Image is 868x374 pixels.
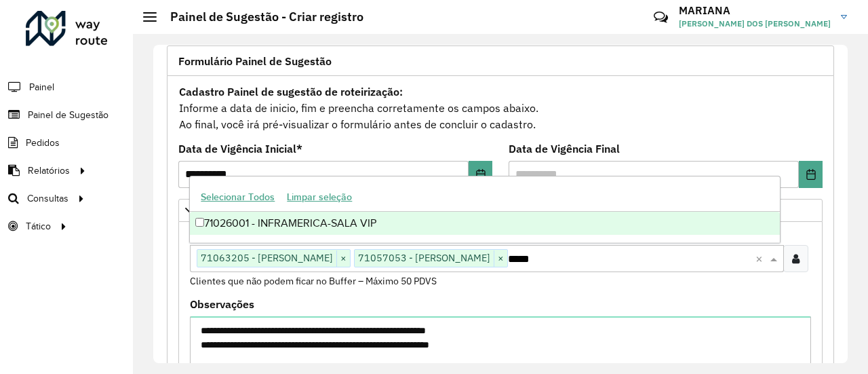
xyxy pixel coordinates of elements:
label: Data de Vigência Inicial [178,141,302,157]
span: Painel [29,80,54,94]
div: Informe a data de inicio, fim e preencha corretamente os campos abaixo. Ao final, você irá pré-vi... [178,83,823,133]
span: [PERSON_NAME] DOS [PERSON_NAME] [679,18,831,30]
button: Selecionar Todos [195,187,281,208]
span: Relatórios [28,164,70,178]
a: Priorizar Cliente - Não podem ficar no buffer [178,199,823,222]
ng-dropdown-panel: Options list [189,176,780,243]
span: Formulário Painel de Sugestão [178,56,332,67]
span: Tático [26,219,51,233]
span: Clear all [755,250,767,267]
label: Observações [190,296,254,312]
button: Limpar seleção [281,187,358,208]
strong: Cadastro Painel de sugestão de roteirização: [179,85,403,98]
h3: MARIANA [679,4,831,17]
span: Painel de Sugestão [28,108,108,122]
span: 71063205 - [PERSON_NAME] [197,250,336,266]
button: Choose Date [799,161,823,188]
span: × [336,250,350,267]
small: Clientes que não podem ficar no Buffer – Máximo 50 PDVS [190,275,437,287]
span: 71057053 - [PERSON_NAME] [355,250,494,266]
span: Consultas [27,191,68,206]
span: Pedidos [26,136,60,150]
span: × [494,250,507,267]
label: Data de Vigência Final [509,141,620,157]
div: 71026001 - INFRAMERICA-SALA VIP [190,212,779,235]
a: Contato Rápido [646,3,675,32]
h2: Painel de Sugestão - Criar registro [157,10,363,24]
button: Choose Date [469,161,492,188]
